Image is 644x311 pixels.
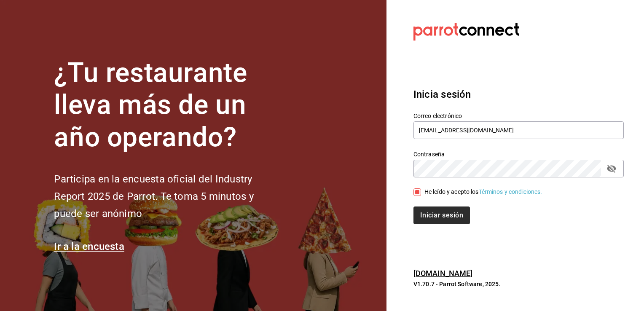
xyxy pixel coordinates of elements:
[413,151,624,157] label: Contraseña
[413,121,624,139] input: Ingresa tu correo electrónico
[413,113,624,118] label: Correo electrónico
[413,206,470,224] button: Iniciar sesión
[54,171,282,222] h2: Participa en la encuesta oficial del Industry Report 2025 de Parrot. Te toma 5 minutos y puede se...
[424,188,542,196] div: He leído y acepto los
[413,269,473,278] a: [DOMAIN_NAME]
[413,87,624,102] h3: Inicia sesión
[54,241,124,252] a: Ir a la encuesta
[604,161,619,176] button: passwordField
[479,188,542,195] a: Términos y condiciones.
[413,280,624,288] p: V1.70.7 - Parrot Software, 2025.
[54,57,282,154] h1: ¿Tu restaurante lleva más de un año operando?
